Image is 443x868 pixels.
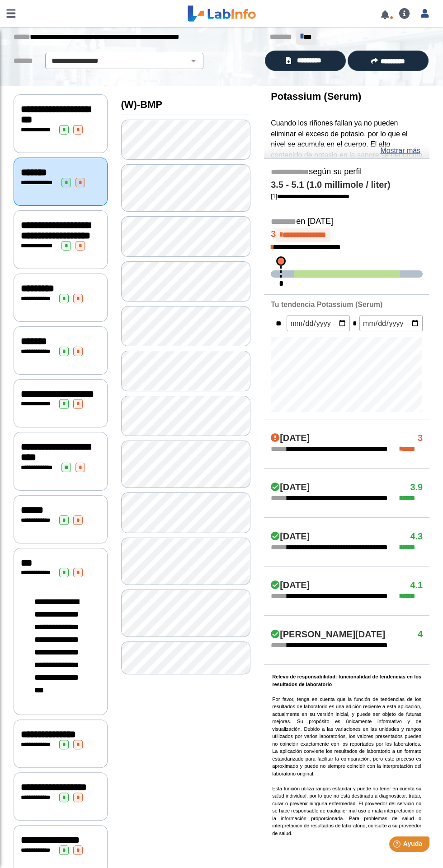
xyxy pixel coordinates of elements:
b: (W)-BMP [121,99,162,110]
h4: 4 [418,629,423,640]
b: Relevo de responsabilidad: funcionalidad de tendencias en los resultados de laboratorio [272,674,421,687]
iframe: Help widget launcher [363,833,433,858]
h5: según su perfil [271,167,423,177]
h4: [DATE] [271,531,310,542]
h4: 3 [271,228,423,242]
h4: 3 [418,433,423,444]
h4: [PERSON_NAME][DATE] [271,629,385,640]
h4: 3.9 [410,482,423,493]
input: mm/dd/yyyy [359,316,423,331]
h4: 4.3 [410,531,423,542]
a: [1] [271,193,349,200]
h4: [DATE] [271,580,310,591]
p: Por favor, tenga en cuenta que la función de tendencias de los resultados de laboratorio es una a... [272,673,421,837]
h4: 4.1 [410,580,423,591]
input: mm/dd/yyyy [287,316,350,331]
b: Potassium (Serum) [271,91,361,102]
a: Mostrar más [380,145,420,156]
h4: [DATE] [271,433,310,444]
b: Tu tendencia Potassium (Serum) [271,301,382,308]
h4: [DATE] [271,482,310,493]
h4: 3.5 - 5.1 (1.0 millimole / liter) [271,180,423,190]
h5: en [DATE] [271,217,423,227]
p: Cuando los riñones fallan ya no pueden eliminar el exceso de potasio, por lo que el nivel se acum... [271,118,423,193]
